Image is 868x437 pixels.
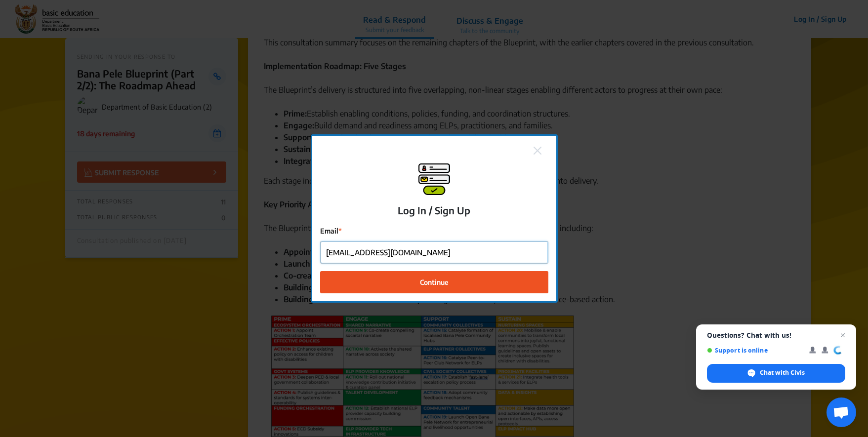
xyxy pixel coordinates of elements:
input: Email [321,241,548,264]
span: Close chat [837,329,849,341]
div: Open chat [827,397,856,427]
span: Support is online [707,347,802,354]
img: signup-modal.png [418,163,450,195]
span: Continue [420,277,449,287]
p: Log In / Sign Up [398,203,470,218]
span: Questions? Chat with us! [707,331,845,339]
div: Chat with Civis [707,364,845,383]
span: Chat with Civis [760,368,805,377]
label: Email [320,226,548,236]
button: Continue [320,271,548,293]
img: close.png [534,147,541,155]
